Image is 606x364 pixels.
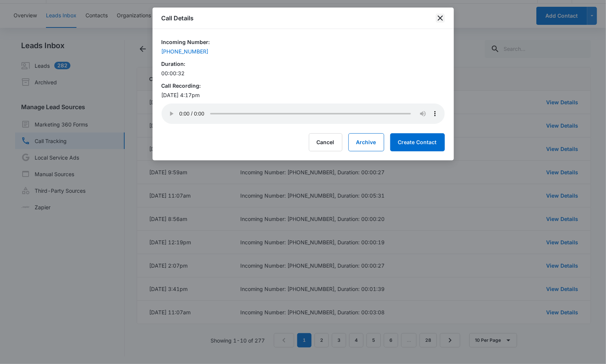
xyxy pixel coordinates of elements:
[162,82,445,90] h6: Call Recording:
[162,60,445,68] h6: Duration:
[436,14,445,23] button: close
[348,133,384,151] button: Archive
[162,91,445,99] p: [DATE] 4:17pm
[390,133,445,151] button: Create Contact
[162,14,194,23] h1: Call Details
[162,104,445,124] audio: Your browser does not support the audio tag.
[162,47,445,55] a: [PHONE_NUMBER]
[162,38,445,46] h6: Incoming Number:
[309,133,342,151] button: Cancel
[162,69,445,77] p: 00:00:32
[162,47,437,55] div: [PHONE_NUMBER]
